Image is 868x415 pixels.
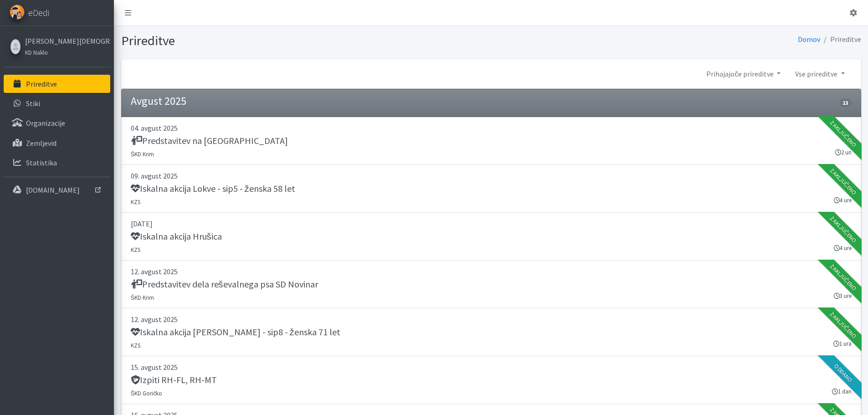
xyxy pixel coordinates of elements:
small: KD Naklo [25,49,48,56]
p: Stiki [26,99,40,108]
a: 12. avgust 2025 Iskalna akcija [PERSON_NAME] - sip8 - ženska 71 let KZS 1 ura Zaključeno [121,308,861,356]
a: Zemljevid [4,134,110,152]
p: [DATE] [131,218,852,229]
a: Statistika [4,154,110,172]
h1: Prireditve [121,33,488,49]
small: KZS [131,246,140,253]
a: [PERSON_NAME][DEMOGRAPHIC_DATA] [25,36,108,46]
span: eDedi [28,6,49,20]
a: Prihajajoče prireditve [699,65,788,83]
h5: Predstavitev dela reševalnega psa SD Novinar [131,279,318,290]
a: 12. avgust 2025 Predstavitev dela reševalnega psa SD Novinar ŠKD Krim 3 ure Zaključeno [121,261,861,308]
img: eDedi [10,5,25,20]
h5: Predstavitev na [GEOGRAPHIC_DATA] [131,135,288,146]
a: [DOMAIN_NAME] [4,181,110,199]
a: KD Naklo [25,46,108,57]
p: Organizacije [26,118,65,128]
p: 04. avgust 2025 [131,123,852,133]
h5: Iskalna akcija Hrušica [131,231,222,242]
a: 04. avgust 2025 Predstavitev na [GEOGRAPHIC_DATA] ŠKD Krim 2 uri Zaključeno [121,117,861,165]
small: KZS [131,342,140,349]
p: 09. avgust 2025 [131,170,852,181]
h5: Izpiti RH-FL, RH-MT [131,374,217,385]
a: Domov [798,35,820,44]
small: ŠKD Goričko [131,389,163,397]
p: Prireditve [26,79,57,88]
small: ŠKD Krim [131,150,154,158]
span: 13 [839,99,851,107]
h4: Avgust 2025 [131,95,186,108]
a: 15. avgust 2025 Izpiti RH-FL, RH-MT ŠKD Goričko 1 dan Oddano [121,356,861,404]
h5: Iskalna akcija Lokve - sip5 - ženska 58 let [131,183,295,194]
a: 09. avgust 2025 Iskalna akcija Lokve - sip5 - ženska 58 let KZS 4 ure Zaključeno [121,165,861,213]
a: Vse prireditve [788,65,852,83]
a: Organizacije [4,114,110,132]
p: Zemljevid [26,138,56,148]
p: 12. avgust 2025 [131,314,852,325]
p: 12. avgust 2025 [131,266,852,277]
a: Prireditve [4,75,110,93]
small: KZS [131,198,140,205]
p: Statistika [26,158,57,167]
li: Prireditve [820,33,861,46]
p: [DOMAIN_NAME] [26,185,80,195]
small: ŠKD Krim [131,294,154,301]
h5: Iskalna akcija [PERSON_NAME] - sip8 - ženska 71 let [131,327,340,338]
a: [DATE] Iskalna akcija Hrušica KZS 4 ure Zaključeno [121,213,861,261]
a: Stiki [4,94,110,113]
p: 15. avgust 2025 [131,362,852,373]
